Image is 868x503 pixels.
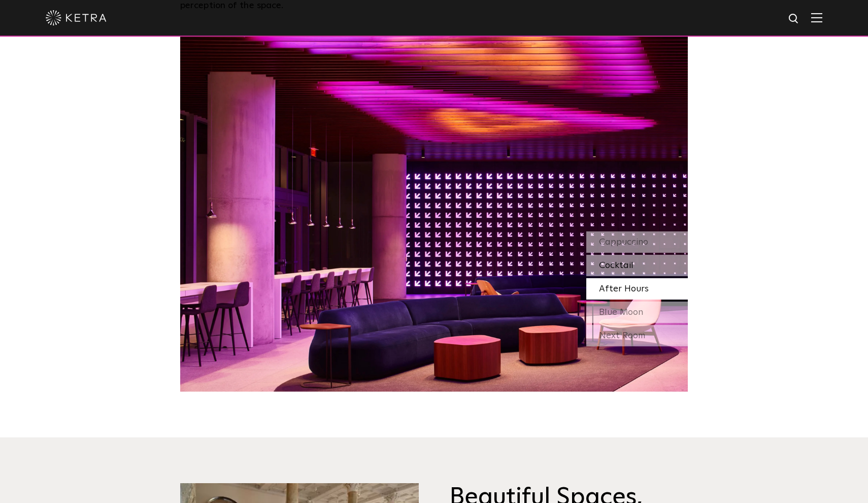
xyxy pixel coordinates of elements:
span: After Hours [599,284,649,293]
span: Cocktail [599,261,633,270]
div: Next Room [586,325,688,346]
img: SS_SXSW_Desktop_Pink [180,36,688,392]
img: Hamburger%20Nav.svg [811,13,822,22]
span: Blue Moon [599,308,643,317]
img: ketra-logo-2019-white [46,10,107,25]
img: search icon [788,13,800,25]
span: Cappuccino [599,238,648,247]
